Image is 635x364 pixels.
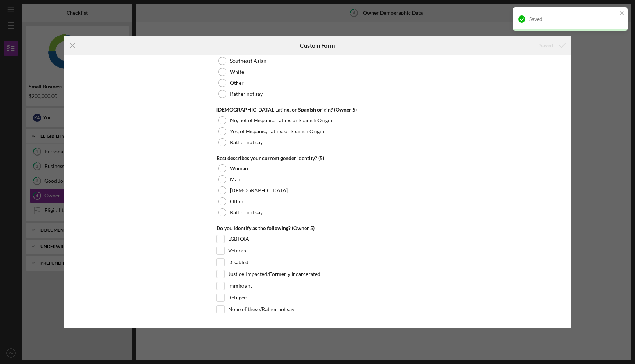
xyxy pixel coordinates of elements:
[529,16,617,22] div: Saved
[216,107,419,113] div: [DEMOGRAPHIC_DATA], Latinx, or Spanish origin? (Owner 5)
[230,139,263,145] label: Rather not say
[230,165,248,171] label: Woman
[228,282,252,290] label: Immigrant
[228,270,320,278] label: Justice-Impacted/Formerly Incarcerated
[228,247,246,254] label: Veteran
[230,199,244,204] label: Other
[539,38,553,53] div: Saved
[230,210,263,215] label: Rather not say
[620,10,625,17] button: close
[216,155,419,161] div: Best describes your current gender identity? (5)
[230,188,288,193] label: [DEMOGRAPHIC_DATA]
[230,69,244,75] label: White
[228,235,249,243] label: LGBTQIA
[300,42,335,49] h6: Custom Form
[532,38,571,53] button: Saved
[230,58,266,64] label: Southeast Asian
[230,128,324,134] label: Yes, of Hispanic, Latinx, or Spanish Origin
[230,91,263,97] label: Rather not say
[228,306,294,313] label: None of these/Rather not say
[216,225,419,231] div: Do you identify as the following? (Owner 5)
[230,80,244,86] label: Other
[230,117,332,123] label: No, not of Hispanic, Latinx, or Spanish Origin
[228,259,248,266] label: Disabled
[230,176,240,182] label: Man
[228,294,247,301] label: Refugee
